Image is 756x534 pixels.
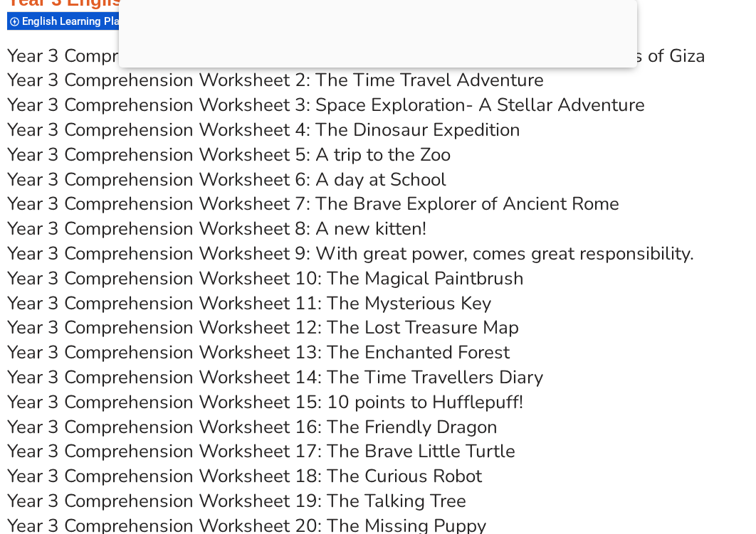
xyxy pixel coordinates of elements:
a: Year 3 Comprehension Worksheet 9: With great power, comes great responsibility. [7,241,694,266]
a: Year 3 Comprehension Worksheet 14: The Time Travellers Diary [7,365,543,390]
div: English Learning Platform [7,11,148,31]
iframe: Chat Widget [512,373,756,534]
a: Year 3 Comprehension Worksheet 17: The Brave Little Turtle [7,439,515,464]
a: Year 3 Comprehension Worksheet 16: The Friendly Dragon [7,415,498,439]
a: Year 3 Comprehension Worksheet 5: A trip to the Zoo [7,142,451,167]
a: Year 3 Comprehension Worksheet 19: The Talking Tree [7,488,466,513]
a: Year 3 Comprehension Worksheet 18: The Curious Robot [7,464,482,488]
a: Year 3 Comprehension Worksheet 1: Exploring the Wonders of the Pyramids of Giza [7,43,705,68]
a: Year 3 Comprehension Worksheet 11: The Mysterious Key [7,291,491,316]
a: Year 3 Comprehension Worksheet 10: The Magical Paintbrush [7,266,524,291]
a: Year 3 Comprehension Worksheet 6: A day at School [7,167,446,192]
a: Year 3 Comprehension Worksheet 7: The Brave Explorer of Ancient Rome [7,191,619,216]
a: Year 3 Comprehension Worksheet 12: The Lost Treasure Map [7,315,519,340]
a: Year 3 Comprehension Worksheet 4: The Dinosaur Expedition [7,117,520,142]
span: English Learning Platform [22,15,150,28]
a: Year 3 Comprehension Worksheet 8: A new kitten! [7,216,426,241]
a: Year 3 Comprehension Worksheet 13: The Enchanted Forest [7,340,510,365]
a: Year 3 Comprehension Worksheet 2: The Time Travel Adventure [7,68,544,92]
a: Year 3 Comprehension Worksheet 15: 10 points to Hufflepuff! [7,390,523,415]
a: Year 3 Comprehension Worksheet 3: Space Exploration- A Stellar Adventure [7,92,645,117]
